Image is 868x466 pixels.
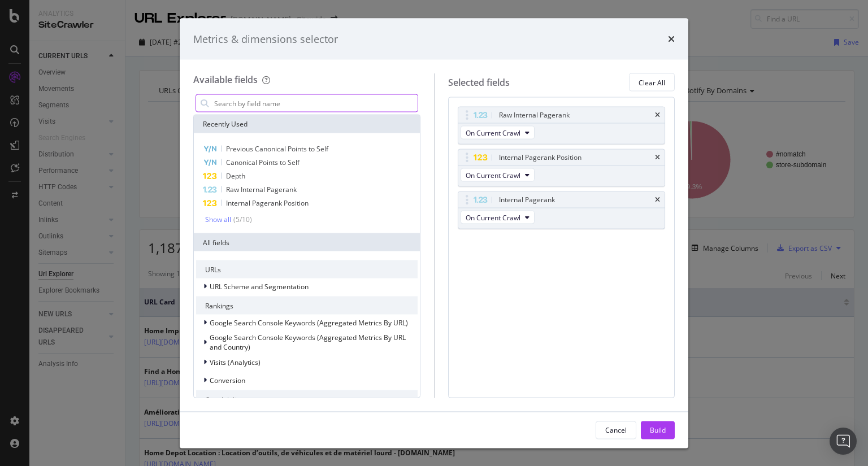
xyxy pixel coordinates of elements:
[210,333,406,352] span: Google Search Console Keywords (Aggregated Metrics By URL and Country)
[196,260,418,278] div: URLs
[650,425,666,434] div: Build
[499,194,555,206] div: Internal Pagerank
[210,281,309,291] span: URL Scheme and Segmentation
[226,185,297,194] span: Raw Internal Pagerank
[461,126,535,140] button: On Current Crawl
[448,76,510,89] div: Selected fields
[499,152,581,163] div: Internal Pagerank Position
[655,112,660,119] div: times
[458,107,666,145] div: Raw Internal PageranktimesOn Current Crawl
[458,149,666,187] div: Internal Pagerank PositiontimesOn Current Crawl
[655,197,660,203] div: times
[466,212,520,222] span: On Current Crawl
[629,73,675,92] button: Clear All
[193,32,338,46] div: Metrics & dimensions selector
[194,233,420,251] div: All fields
[210,375,245,385] span: Conversion
[499,110,570,121] div: Raw Internal Pagerank
[226,171,245,181] span: Depth
[196,390,418,408] div: Crawlability
[458,191,666,229] div: Internal PageranktimesOn Current Crawl
[180,18,688,448] div: modal
[461,211,535,224] button: On Current Crawl
[830,428,857,455] div: Open Intercom Messenger
[605,425,627,434] div: Cancel
[655,154,660,161] div: times
[210,357,261,367] span: Visits (Analytics)
[641,421,675,439] button: Build
[210,317,408,327] span: Google Search Console Keywords (Aggregated Metrics By URL)
[213,95,418,112] input: Search by field name
[466,170,520,180] span: On Current Crawl
[193,73,258,86] div: Available fields
[205,215,231,223] div: Show all
[668,32,675,46] div: times
[196,297,418,315] div: Rankings
[461,168,535,182] button: On Current Crawl
[226,198,309,208] span: Internal Pagerank Position
[194,115,420,133] div: Recently Used
[226,144,328,154] span: Previous Canonical Points to Self
[596,421,636,439] button: Cancel
[466,128,520,137] span: On Current Crawl
[231,215,252,224] div: ( 5 / 10 )
[226,158,300,167] span: Canonical Points to Self
[639,77,665,87] div: Clear All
